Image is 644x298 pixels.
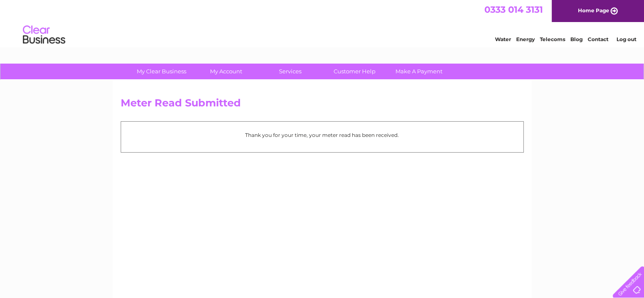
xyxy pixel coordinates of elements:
[22,22,66,48] img: logo.png
[495,36,511,42] a: Water
[127,64,196,79] a: My Clear Business
[122,5,522,41] div: Clear Business is a trading name of Verastar Limited (registered in [GEOGRAPHIC_DATA] No. 3667643...
[125,131,519,139] p: Thank you for your time, your meter read has been received.
[121,97,524,113] h2: Meter Read Submitted
[191,64,261,79] a: My Account
[588,36,608,42] a: Contact
[384,64,454,79] a: Make A Payment
[255,64,325,79] a: Services
[484,4,543,15] a: 0333 014 3131
[570,36,583,42] a: Blog
[516,36,535,42] a: Energy
[320,64,390,79] a: Customer Help
[540,36,565,42] a: Telecoms
[616,36,636,42] a: Log out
